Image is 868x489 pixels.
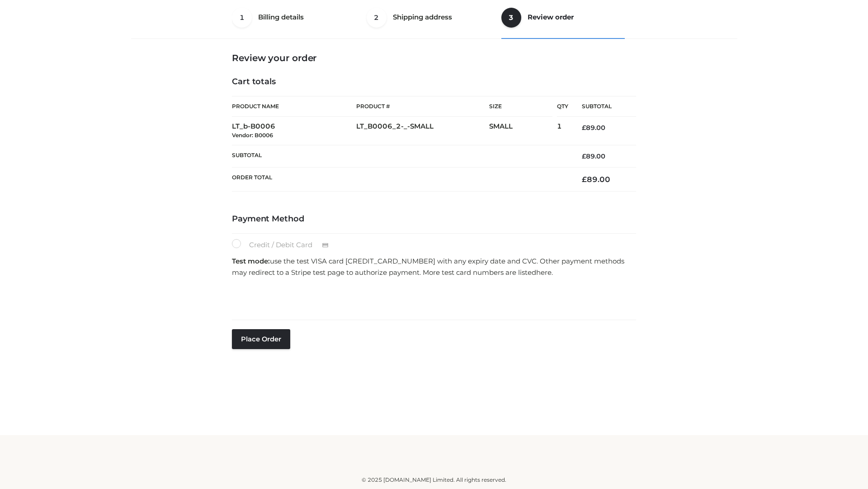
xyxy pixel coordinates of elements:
a: here [536,268,552,277]
th: Order Total [232,168,568,192]
strong: Test mode: [232,257,270,265]
h4: Cart totals [232,77,636,87]
th: Subtotal [568,96,636,117]
img: Credit / Debit Card [317,240,334,251]
th: Size [489,96,552,117]
th: Product Name [232,96,356,117]
h3: Review your order [232,53,636,63]
div: © 2025 [DOMAIN_NAME] Limited. All rights reserved. [134,475,734,484]
span: £ [582,152,586,160]
th: Product # [356,96,489,117]
bdi: 89.00 [582,175,610,184]
td: LT_B0006_2-_-SMALL [356,117,489,145]
td: LT_b-B0006 [232,117,356,145]
label: Credit / Debit Card [232,239,338,251]
p: use the test VISA card [CREDIT_CARD_NUMBER] with any expiry date and CVC. Other payment methods m... [232,255,636,278]
th: Subtotal [232,145,568,167]
iframe: Secure payment input frame [230,281,634,314]
h4: Payment Method [232,214,636,224]
bdi: 89.00 [582,124,605,132]
td: SMALL [489,117,557,145]
button: Place order [232,329,290,349]
span: £ [582,175,587,184]
small: Vendor: B0006 [232,132,273,139]
bdi: 89.00 [582,152,605,160]
td: 1 [557,117,568,145]
span: £ [582,124,586,132]
th: Qty [557,96,568,117]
